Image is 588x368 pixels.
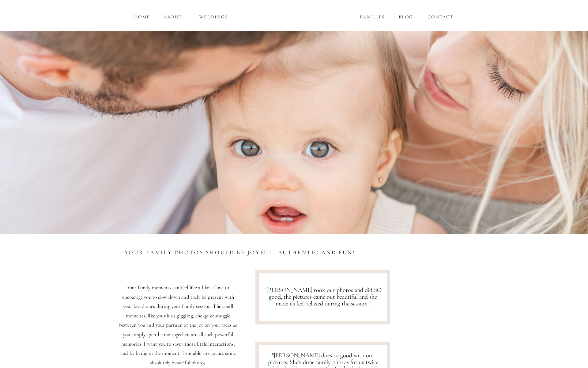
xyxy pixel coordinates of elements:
a: About [162,13,183,21]
a: Families [359,13,386,21]
a: Weddings [195,13,232,21]
h1: Your family photos should be joyful, authentic and fun! [119,249,361,261]
a: home [133,13,151,21]
a: Contact [426,13,455,21]
p: "[PERSON_NAME] took our photos and did SO good, the pictures came out beautiful and she made us f... [264,287,382,308]
a: Blog [398,13,414,21]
